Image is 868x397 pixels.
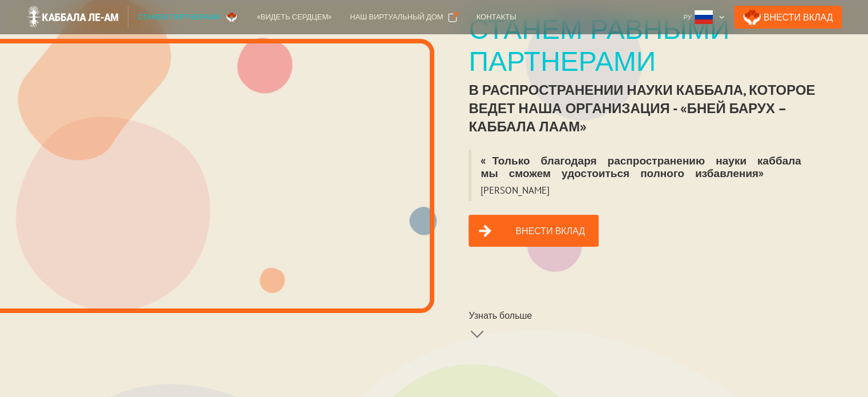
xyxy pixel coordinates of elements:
[138,11,221,23] div: Станем партнерами
[477,11,516,23] div: Контакты
[341,6,467,29] a: Наш виртуальный дом
[469,310,532,321] div: Узнать больше
[679,6,729,29] div: Ру
[257,11,332,23] div: «Видеть сердцем»
[469,184,559,201] blockquote: [PERSON_NAME]
[469,215,599,247] a: Внести вклад
[469,308,599,338] a: Узнать больше
[469,150,833,184] blockquote: «Только благодаря распространению науки каббала мы сможем удостоиться полного избавления»
[248,6,341,29] a: «Видеть сердцем»
[128,6,248,29] a: Станем партнерами
[469,81,833,136] div: в распространении науки каббала, которое ведет наша организация - «Бней Барух – Каббала лаАм»
[467,6,526,29] a: Контакты
[469,13,833,77] div: Станем равными партнерами
[734,6,842,29] a: Внести Вклад
[350,11,443,23] div: Наш виртуальный дом
[684,11,692,23] div: Ру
